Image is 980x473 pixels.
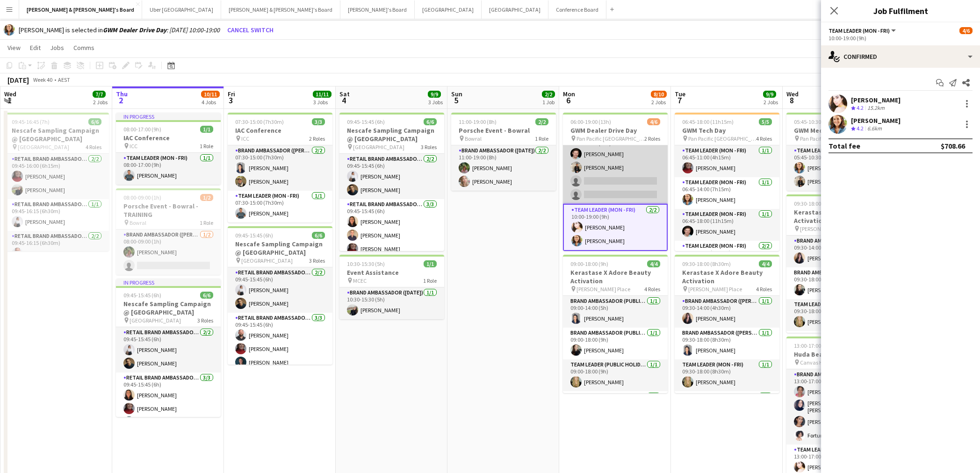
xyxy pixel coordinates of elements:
app-card-role: RETAIL Brand Ambassador (Mon - Fri)2/209:45-16:15 (6h30m)[PERSON_NAME] [4,231,109,276]
span: Pan Pacific [GEOGRAPHIC_DATA] [800,135,870,142]
span: 2 Roles [309,135,325,142]
span: 4 Roles [756,286,772,293]
app-card-role: Team Leader (Mon - Fri)1/107:30-15:00 (7h30m)[PERSON_NAME] [228,191,332,222]
span: 09:30-18:00 (8h30m) [794,200,843,207]
span: Pan Pacific [GEOGRAPHIC_DATA] [576,135,644,142]
span: 9/9 [428,91,441,98]
span: 09:45-15:45 (6h) [235,232,273,239]
div: 2 Jobs [764,99,778,106]
app-job-card: In progress08:00-17:00 (9h)1/1IAC Conference ICC1 RoleTeam Leader (Mon - Fri)1/108:00-17:00 (9h)[... [116,113,221,185]
span: 07:30-15:00 (7h30m) [235,118,284,125]
span: 8/10 [651,91,667,98]
span: Tue [675,90,685,98]
span: 4.2 [857,104,864,111]
span: 2 Roles [644,135,660,142]
app-job-card: 10:30-15:30 (5h)1/1Event Assistance MCEC1 RoleBrand Ambassador ([DATE])1/110:30-15:30 (5h)[PERSON... [339,255,444,319]
span: Fri [228,90,235,98]
span: 3 Roles [197,317,213,324]
span: 4/4 [759,260,772,267]
i: : [DATE] 10:00-19:00 [103,26,220,34]
span: 1/1 [424,260,437,267]
span: [PERSON_NAME] Place [688,286,742,293]
span: 1 Role [200,219,213,226]
h3: GWM Media Drive Day [786,126,891,135]
span: 6/6 [312,232,325,239]
a: Jobs [46,42,68,54]
app-job-card: 08:00-09:00 (1h)1/2Porsche Event - Bowral - TRAINING Bowral1 RoleBrand Ambassador ([PERSON_NAME])... [116,188,221,275]
span: [GEOGRAPHIC_DATA] [353,143,404,150]
h3: Kerastase X Adore Beauty Activation [675,268,779,285]
h3: GWM Dealer Drive Day [563,126,668,135]
span: Sat [339,90,350,98]
div: 3 Jobs [428,99,443,106]
app-card-role: RETAIL Brand Ambassador (Mon - Fri)2/209:45-15:45 (6h)[PERSON_NAME][PERSON_NAME] [116,327,221,373]
div: 09:45-15:45 (6h)6/6Nescafe Sampling Campaign @ [GEOGRAPHIC_DATA] [GEOGRAPHIC_DATA]3 RolesRETAIL B... [339,113,444,251]
div: In progress [116,279,221,286]
span: Bowral [130,219,146,226]
span: ICC [130,143,137,150]
div: Total fee [829,141,860,150]
h3: IAC Conference [116,134,221,142]
app-card-role: Brand Ambassador ([PERSON_NAME])4/413:00-17:00 (4h)[PERSON_NAME][PERSON_NAME] [PERSON_NAME][PERSO... [786,369,891,444]
span: Wed [786,90,799,98]
span: [GEOGRAPHIC_DATA] [130,317,181,324]
span: 3/3 [312,118,325,125]
span: 11/11 [313,91,331,98]
app-card-role: Brand Ambassador ([PERSON_NAME])1/1 [675,391,779,423]
span: Wed [4,90,16,98]
span: 8 [785,95,799,106]
app-card-role: Brand Ambassador ([PERSON_NAME])1/208:00-09:00 (1h)[PERSON_NAME] [116,229,221,275]
span: 3 [226,95,235,106]
span: 1/1 [200,126,213,133]
span: Bowral [465,135,482,142]
span: Team Leader (Mon - Fri) [829,27,890,34]
app-job-card: 06:00-19:00 (13h)4/6GWM Dealer Drive Day Pan Pacific [GEOGRAPHIC_DATA]2 RolesTeam Leader (Mon - F... [563,113,668,251]
app-card-role: Team Leader (Mon - Fri)2/207:30-15:00 (7h30m) [675,241,779,286]
app-card-role: Team Leader (Mon - Fri)2/210:00-19:00 (9h)[PERSON_NAME][PERSON_NAME] [563,204,668,251]
span: 13:00-17:00 (4h) [794,342,832,349]
span: 4 [338,95,350,106]
h3: Porsche Event - Bowral - TRAINING [116,202,221,219]
div: 09:45-16:45 (7h)6/6Nescafe Sampling Campaign @ [GEOGRAPHIC_DATA] [GEOGRAPHIC_DATA]4 RolesRETAIL B... [4,113,109,251]
span: 11:00-19:00 (8h) [459,118,497,125]
h3: Event Assistance [339,268,444,277]
div: In progress [116,113,221,120]
button: Conference Board [548,0,606,19]
app-card-role: Brand Ambassador (Public Holiday)1/109:00-18:00 (9h)[PERSON_NAME] [563,328,668,359]
span: Week 40 [31,76,54,83]
app-job-card: 09:00-18:00 (9h)4/4Kerastase X Adore Beauty Activation [PERSON_NAME] Place4 RolesBrand Ambassador... [563,255,668,393]
app-job-card: 09:30-18:00 (8h30m)4/4Kerastase X Adore Beauty Activation [PERSON_NAME] Place4 RolesBrand Ambassa... [675,255,779,393]
span: 4.2 [857,125,864,132]
app-card-role: Team Leader (Mon - Fri)1/109:30-18:00 (8h30m)[PERSON_NAME] [786,299,891,331]
app-job-card: 07:30-15:00 (7h30m)3/3IAC Conference ICC2 RolesBrand Ambassador ([PERSON_NAME])2/207:30-15:00 (7h... [228,113,332,222]
app-job-card: 09:45-15:45 (6h)6/6Nescafe Sampling Campaign @ [GEOGRAPHIC_DATA] [GEOGRAPHIC_DATA]3 RolesRETAIL B... [228,226,332,365]
span: View [7,43,21,52]
span: Pan Pacific [GEOGRAPHIC_DATA] [688,135,756,142]
span: 6 [562,95,575,106]
span: ICC [241,135,249,142]
button: [PERSON_NAME]'s Board [340,0,415,19]
div: 1 Job [542,99,555,106]
span: [GEOGRAPHIC_DATA] [241,257,293,264]
span: Jobs [50,43,64,52]
div: 06:45-18:00 (11h15m)5/5GWM Tech Day Pan Pacific [GEOGRAPHIC_DATA]4 RolesTeam Leader (Mon - Fri)1/... [675,113,779,251]
h3: GWM Tech Day [675,126,779,135]
div: [PERSON_NAME] is selected in [19,26,220,34]
app-card-role: Team Leader (Mon - Fri)1/106:45-14:00 (7h15m)[PERSON_NAME] [675,177,779,209]
span: [PERSON_NAME] Place [800,225,854,232]
h3: Nescafe Sampling Campaign @ [GEOGRAPHIC_DATA] [4,126,109,143]
span: 09:00-18:00 (9h) [570,260,608,267]
span: 1/2 [200,194,213,201]
div: [PERSON_NAME] [851,96,901,104]
button: [PERSON_NAME] & [PERSON_NAME]'s Board [221,0,340,19]
span: 1 Role [423,277,437,284]
span: 10/11 [201,91,220,98]
span: 09:45-15:45 (6h) [123,292,161,299]
div: 15.2km [865,104,886,112]
app-card-role: Brand Ambassador ([PERSON_NAME])1/109:30-14:00 (4h30m)[PERSON_NAME] [786,236,891,267]
span: 06:45-18:00 (11h15m) [682,118,734,125]
app-card-role: Brand Ambassador ([DATE])1/110:30-15:30 (5h)[PERSON_NAME] [339,287,444,319]
span: 6/6 [88,118,101,125]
